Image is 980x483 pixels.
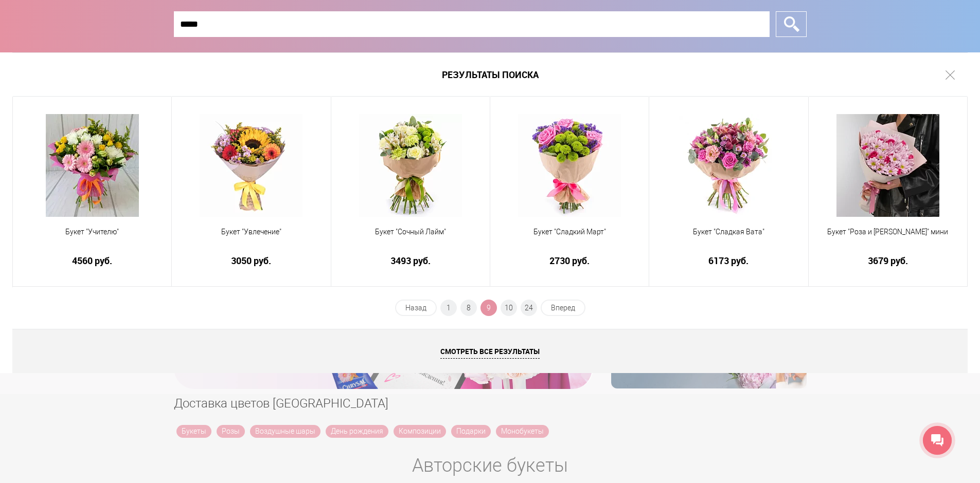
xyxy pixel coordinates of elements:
[179,227,324,249] a: Букет "Увлечение"
[179,255,324,266] a: 3050 руб.
[497,227,642,237] span: Букет "Сладкий Март"
[518,114,621,217] img: Букет "Сладкий Март"
[815,227,960,237] span: Букет "Роза и [PERSON_NAME]" мини
[179,227,324,237] span: Букет "Увлечение"
[521,300,537,316] a: 24
[656,255,801,266] a: 6173 руб.
[20,255,165,266] a: 4560 руб.
[200,114,302,217] img: Букет "Увлечение"
[656,227,801,237] span: Букет "Сладкая Вата"
[20,227,165,237] span: Букет "Учителю"
[46,114,139,217] img: Букет "Учителю"
[541,300,585,316] a: Вперед
[501,300,517,316] a: 10
[12,329,968,373] a: Смотреть все результаты
[815,255,960,266] a: 3679 руб.
[12,52,968,97] h1: Результаты поиска
[497,255,642,266] a: 2730 руб.
[440,346,540,359] span: Смотреть все результаты
[338,255,483,266] a: 3493 руб.
[338,227,483,249] a: Букет "Сочный Лайм"
[460,300,477,316] a: 8
[815,227,960,249] a: Букет "Роза и [PERSON_NAME]" мини
[677,114,780,217] img: Букет "Сладкая Вата"
[20,227,165,249] a: Букет "Учителю"
[480,300,497,316] span: 9
[497,227,642,249] a: Букет "Сладкий Март"
[656,227,801,249] a: Букет "Сладкая Вата"
[440,300,457,316] a: 1
[338,227,483,237] span: Букет "Сочный Лайм"
[836,114,939,217] img: Букет "Роза и Хризантема" мини
[395,300,437,316] a: Назад
[359,114,462,217] img: Букет "Сочный Лайм"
